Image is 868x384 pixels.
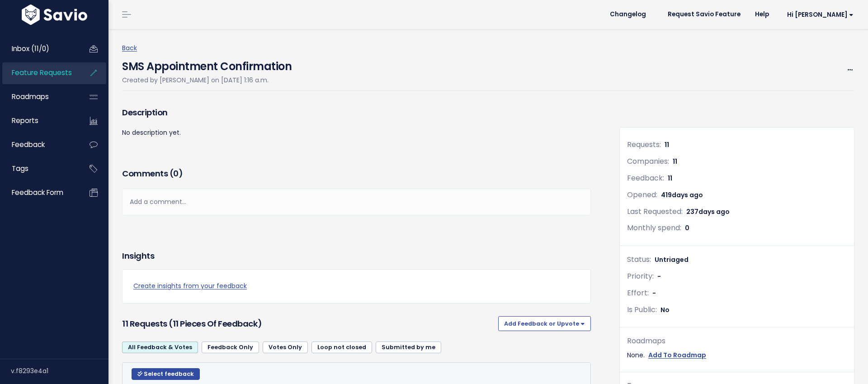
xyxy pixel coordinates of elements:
span: Effort: [627,288,649,298]
a: Roadmaps [2,86,75,107]
a: Back [122,43,137,52]
img: logo-white.9d6f32f41409.svg [19,5,90,25]
a: All Feedback & Votes [122,341,198,353]
span: 11 [668,174,672,183]
span: Requests: [627,139,661,150]
span: days ago [698,207,730,216]
span: Created by [PERSON_NAME] on [DATE] 1:16 a.m. [122,76,269,85]
span: 0 [173,168,179,179]
a: Submitted by me [376,341,441,353]
span: Changelog [610,11,646,18]
span: Reports [12,116,38,125]
a: Request Savio Feature [660,8,748,21]
span: Tags [12,164,28,173]
span: Companies: [627,156,669,166]
div: Add a comment... [122,189,591,215]
h3: 11 Requests (11 pieces of Feedback) [122,318,495,330]
span: Feature Requests [12,68,72,77]
h3: Insights [122,250,154,262]
p: No description yet. [122,127,591,138]
span: - [657,272,661,281]
div: None. [627,350,847,361]
span: Hi [PERSON_NAME] [787,11,854,18]
a: Inbox (11/0) [2,38,75,59]
button: Add Feedback or Upvote [498,316,591,331]
a: Add To Roadmap [648,350,706,361]
span: Monthly spend: [627,223,681,233]
span: No [660,305,670,314]
a: Tags [2,158,75,179]
h3: Comments ( ) [122,167,591,180]
a: Reports [2,110,75,131]
span: 11 [665,140,669,149]
span: Select feedback [144,370,194,378]
span: 237 [686,207,730,216]
div: v.f8293e4a1 [11,359,108,383]
a: Feature Requests [2,62,75,83]
span: Opened: [627,190,657,200]
span: Feedback: [627,173,664,183]
a: Loop not closed [311,341,372,353]
div: Roadmaps [627,335,847,348]
h4: SMS Appointment Confirmation [122,54,292,75]
span: Feedback [12,140,45,149]
a: Feedback [2,134,75,155]
a: Create insights from your feedback [133,280,580,292]
a: Help [748,8,776,21]
span: Feedback form [12,188,63,197]
span: Untriaged [655,255,689,264]
a: Hi [PERSON_NAME] [776,8,861,22]
span: Status: [627,254,651,265]
span: Is Public: [627,304,657,315]
span: days ago [672,190,703,199]
a: Feedback form [2,182,75,203]
a: Feedback Only [202,341,259,353]
span: Roadmaps [12,92,49,101]
span: Priority: [627,271,654,281]
a: Votes Only [263,341,308,353]
span: 11 [673,157,677,166]
span: 419 [661,190,703,199]
span: - [652,289,656,298]
button: Select feedback [132,368,200,380]
span: 0 [685,223,689,232]
h3: Description [122,106,591,119]
span: Inbox (11/0) [12,44,49,53]
span: Last Requested: [627,206,683,217]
